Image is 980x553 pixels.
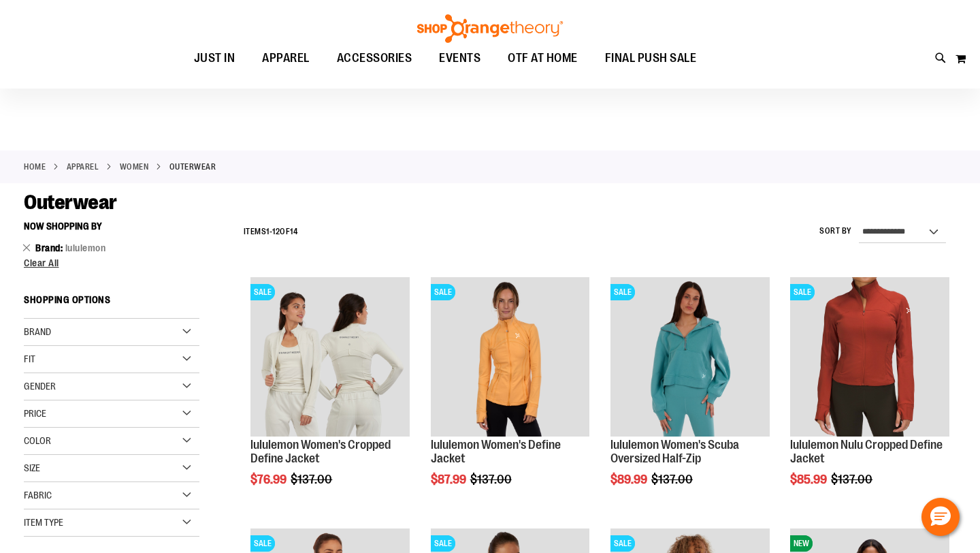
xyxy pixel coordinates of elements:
span: SALE [431,535,455,552]
a: Product image for lululemon Define JacketSALESALE [431,277,590,439]
span: SALE [250,284,275,300]
h2: Items - of [244,221,298,242]
a: lululemon Women's Cropped Define Jacket [250,438,391,465]
a: WOMEN [120,161,149,173]
div: product [604,270,777,520]
span: Gender [24,381,56,392]
img: Shop Orangetheory [415,14,565,43]
img: Product image for lululemon Define Jacket Cropped [250,277,410,437]
span: SALE [610,284,635,300]
span: SALE [431,284,455,300]
a: Home [24,161,46,173]
span: $87.99 [431,473,468,486]
span: Outerwear [24,191,117,214]
a: EVENTS [425,43,494,74]
span: NEW [790,535,813,552]
span: $137.00 [651,473,695,486]
span: Brand [35,242,65,253]
span: OTF AT HOME [508,43,578,74]
a: JUST IN [180,43,249,74]
a: Product image for lululemon Womens Scuba Oversized Half ZipSALESALE [610,277,770,439]
a: OTF AT HOME [494,43,591,74]
img: Product image for lululemon Define Jacket [431,277,590,437]
div: product [783,270,956,520]
span: FINAL PUSH SALE [605,43,697,74]
a: lululemon Women's Define Jacket [431,438,561,465]
span: SALE [790,284,815,300]
span: Color [24,435,51,446]
span: lululemon [65,242,106,253]
a: FINAL PUSH SALE [591,43,710,74]
a: ACCESSORIES [323,43,426,74]
span: Fabric [24,490,52,501]
span: Price [24,408,46,419]
a: Clear All [24,258,199,268]
button: Hello, have a question? Let’s chat. [921,498,960,536]
span: Brand [24,326,51,337]
strong: Outerwear [169,161,216,173]
span: EVENTS [439,43,480,74]
span: Clear All [24,257,59,268]
span: Size [24,462,40,473]
button: Now Shopping by [24,215,109,238]
div: product [424,270,597,520]
a: APPAREL [248,43,323,74]
img: Product image for lululemon Womens Scuba Oversized Half Zip [610,277,770,437]
a: Product image for lululemon Define Jacket CroppedSALESALE [250,277,410,439]
span: $85.99 [790,473,829,486]
img: Product image for lululemon Nulu Cropped Define Jacket [790,277,949,437]
span: $137.00 [291,473,334,486]
a: APPAREL [67,161,99,173]
label: Sort By [819,225,852,237]
span: $137.00 [470,473,514,486]
span: Item Type [24,517,63,528]
a: Product image for lululemon Nulu Cropped Define JacketSALESALE [790,277,949,439]
span: SALE [250,535,275,552]
span: APPAREL [262,43,310,74]
span: $137.00 [831,473,875,486]
span: 14 [290,227,297,236]
span: 1 [266,227,269,236]
a: lululemon Women's Scuba Oversized Half-Zip [610,438,739,465]
a: lululemon Nulu Cropped Define Jacket [790,438,943,465]
span: Fit [24,353,35,364]
span: $89.99 [610,473,649,486]
span: SALE [610,535,635,552]
span: $76.99 [250,473,289,486]
span: ACCESSORIES [337,43,412,74]
span: 12 [272,227,280,236]
strong: Shopping Options [24,288,199,319]
div: product [244,270,416,520]
span: JUST IN [194,43,235,74]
